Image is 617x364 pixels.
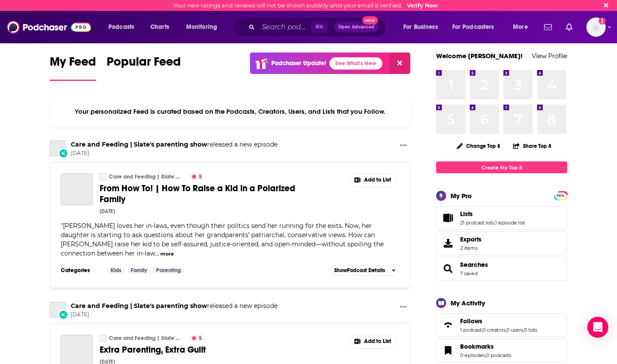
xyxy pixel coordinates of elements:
[439,237,457,249] span: Exports
[330,265,399,276] button: ShowPodcast Details
[460,210,525,218] a: Lists
[460,245,482,251] span: 2 items
[189,335,205,342] button: 5
[50,54,96,81] a: My Feed
[460,235,482,243] span: Exports
[451,192,472,200] div: My Pro
[50,54,96,74] span: My Feed
[439,262,457,275] a: Searches
[150,21,169,33] span: Charts
[507,20,539,34] button: open menu
[189,173,205,180] button: 5
[59,310,68,319] div: New Episode
[350,335,395,348] button: Show More Button
[109,173,181,180] a: Care and Feeding | Slate's parenting show
[271,59,326,67] p: Podchaser Update!
[180,20,229,34] button: open menu
[460,327,482,333] a: 1 podcast
[100,344,312,355] a: Extra Parenting, Extra Guilt
[436,52,523,60] a: Welcome [PERSON_NAME]!
[532,52,567,60] a: View Profile
[109,335,181,342] a: Care and Feeding | Slate's parenting show
[524,327,537,333] a: 0 lists
[100,173,107,180] a: Care and Feeding | Slate's parenting show
[173,2,438,9] div: Your new ratings and reviews will not be shown publicly until your email is verified.
[586,17,606,37] img: User Profile
[59,148,68,158] div: New Episode
[452,21,494,33] span: For Podcasters
[439,344,457,357] a: Bookmarks
[61,267,100,274] h3: Categories
[100,344,206,355] span: Extra Parenting, Extra Guilt
[71,302,277,310] h3: released a new episode
[460,343,511,350] a: Bookmarks
[451,140,506,151] button: Change Top 8
[494,220,495,226] span: ,
[145,20,174,34] a: Charts
[599,17,606,24] svg: Email not verified
[486,352,511,358] a: 0 podcasts
[311,21,327,33] span: ⌘ K
[186,21,217,33] span: Monitoring
[396,302,410,313] button: Show More Button
[495,220,525,226] a: 1 episode list
[61,173,93,205] a: From How To! | How To Raise a Kid in a Polarized Family
[439,319,457,331] a: Follows
[108,21,134,33] span: Podcasts
[460,343,494,350] span: Bookmarks
[100,183,295,205] span: From How To! | How To Raise a Kid in a Polarized Family
[364,338,391,345] span: Add to List
[506,327,523,333] a: 0 users
[362,16,378,24] span: New
[50,140,66,156] a: Care and Feeding | Slate's parenting show
[100,183,312,205] a: From How To! | How To Raise a Kid in a Polarized Family
[107,267,125,274] a: Kids
[350,174,395,187] button: Show More Button
[61,222,384,257] span: "
[102,20,146,34] button: open menu
[447,20,507,34] button: open menu
[364,177,391,183] span: Add to List
[155,249,159,257] span: ...
[334,267,385,273] span: Show Podcast Details
[71,140,277,149] h3: released a new episode
[100,335,107,342] a: Care and Feeding | Slate's parenting show
[407,2,438,9] a: Verify Now
[513,21,528,33] span: More
[555,192,566,199] span: PRO
[436,231,567,255] a: Exports
[61,222,384,257] span: [PERSON_NAME] loves her in-laws, even though their politics send her running for the exits. Now, ...
[334,22,378,32] button: Open AdvancedNew
[329,57,382,70] a: See What's New
[436,339,567,362] span: Bookmarks
[513,137,552,154] button: Share Top 8
[523,327,524,333] span: ,
[460,220,494,226] a: 21 podcast lists
[107,54,181,74] span: Popular Feed
[485,352,486,358] span: ,
[436,161,567,173] a: Create My Top 8
[555,192,566,199] a: PRO
[71,140,207,148] a: Care and Feeding | Slate's parenting show
[587,317,608,338] div: Open Intercom Messenger
[460,352,485,358] a: 0 episodes
[482,327,506,333] a: 0 creators
[71,150,277,157] span: [DATE]
[436,313,567,337] span: Follows
[7,19,91,35] a: Podchaser - Follow, Share and Rate Podcasts
[451,299,485,307] div: My Activity
[107,54,181,81] a: Popular Feed
[71,311,277,318] span: [DATE]
[396,140,410,151] button: Show More Button
[436,257,567,280] span: Searches
[160,250,174,258] button: more
[460,270,478,276] a: 7 saved
[153,267,184,274] a: Parenting
[338,25,374,29] span: Open Advanced
[243,17,394,37] div: Search podcasts, credits, & more...
[258,20,311,34] input: Search podcasts, credits, & more...
[439,212,457,224] a: Lists
[482,327,482,333] span: ,
[460,261,488,269] a: Searches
